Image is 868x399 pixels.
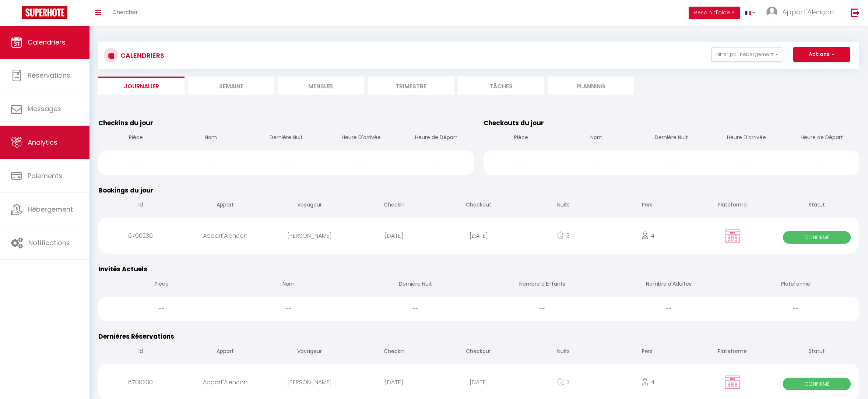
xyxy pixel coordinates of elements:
th: Id [98,195,183,216]
button: Ouvrir le widget de chat LiveChat [6,3,28,25]
div: 6700230 [98,370,183,394]
div: [DATE] [436,224,521,248]
button: Actions [793,47,850,62]
div: 4 [605,370,690,394]
th: Nombre d'Adultes [605,274,732,295]
div: 6700230 [98,224,183,248]
li: Trimestre [368,77,454,95]
th: Pers. [605,342,690,363]
div: [PERSON_NAME] [267,370,352,394]
th: Statut [774,195,859,216]
span: Chercher [112,8,138,16]
li: Semaine [188,77,274,95]
th: Nuits [521,342,606,363]
span: Invités Actuels [98,265,147,273]
img: rent.png [723,229,742,243]
span: Confirmé [783,231,851,244]
div: -- [225,297,352,321]
div: -- [352,297,479,321]
div: [DATE] [352,224,437,248]
th: Heure de Départ [399,128,474,149]
th: Pièce [98,128,173,149]
th: Appart [183,195,268,216]
th: Nom [173,128,249,149]
span: Analytics [28,138,57,147]
div: -- [479,297,605,321]
th: Voyageur [267,342,352,363]
span: Notifications [28,238,70,247]
div: [DATE] [352,370,437,394]
th: Dernière Nuit [249,128,324,149]
th: Pièce [484,128,559,149]
th: Checkout [436,195,521,216]
img: rent.png [723,375,742,389]
th: Checkin [352,195,437,216]
th: Dernière Nuit [634,128,709,149]
li: Journalier [98,77,185,95]
th: Checkin [352,342,437,363]
button: Besoin d'aide ? [689,7,740,19]
div: Appart'Alencon [183,224,268,248]
li: Tâches [458,77,544,95]
div: -- [784,151,859,174]
div: -- [98,151,173,174]
div: -- [605,297,732,321]
h3: CALENDRIERS [119,47,164,64]
th: Nombre d'Enfants [479,274,605,295]
li: Mensuel [278,77,364,95]
span: Bookings du jour [98,186,154,195]
div: -- [399,151,474,174]
img: Super Booking [22,6,67,19]
th: Nom [225,274,352,295]
div: -- [249,151,324,174]
li: Planning [548,77,634,95]
th: Id [98,342,183,363]
th: Pers. [605,195,690,216]
div: -- [173,151,249,174]
th: Plateforme [732,274,859,295]
div: 4 [605,224,690,248]
th: Heure D'arrivée [324,128,399,149]
div: 3 [521,224,606,248]
div: [DATE] [436,370,521,394]
th: Dernière Nuit [352,274,479,295]
th: Statut [774,342,859,363]
th: Plateforme [690,342,775,363]
span: Confirmé [783,378,851,390]
div: -- [324,151,399,174]
span: Paiements [28,171,62,180]
span: Réservations [28,71,70,80]
div: -- [98,297,225,321]
span: Hébergement [28,205,73,214]
img: ... [766,7,777,18]
span: Checkouts du jour [484,119,544,127]
th: Appart [183,342,268,363]
th: Nom [559,128,634,149]
div: -- [732,297,859,321]
th: Checkout [436,342,521,363]
th: Plateforme [690,195,775,216]
div: -- [559,151,634,174]
span: Checkins du jour [98,119,153,127]
th: Heure de Départ [784,128,859,149]
div: [PERSON_NAME] [267,224,352,248]
div: -- [709,151,784,174]
button: Filtrer par hébergement [711,47,782,62]
th: Nuits [521,195,606,216]
span: Appart'Alençon [782,7,834,17]
th: Pièce [98,274,225,295]
img: logout [851,8,860,17]
span: Messages [28,104,61,113]
div: -- [634,151,709,174]
th: Voyageur [267,195,352,216]
div: 3 [521,370,606,394]
div: Appart'Alencon [183,370,268,394]
div: -- [484,151,559,174]
span: Calendriers [28,38,66,47]
th: Heure D'arrivée [709,128,784,149]
span: Dernières Réservations [98,332,174,341]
